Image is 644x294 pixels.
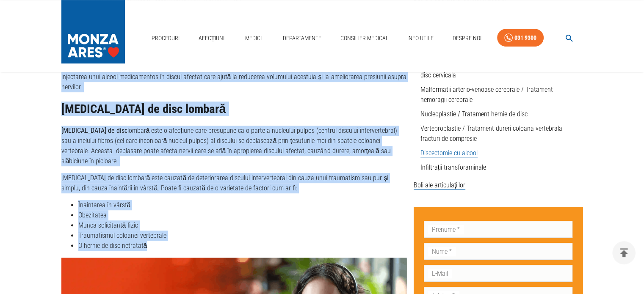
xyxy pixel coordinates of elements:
span: Boli ale articulațiilor [414,181,465,190]
li: Înaintarea în vârstă [78,200,407,210]
a: Departamente [279,30,325,47]
p: lombară este o afecțiune care presupune ca o parte a nucleului pulpos (centrul discului intervert... [61,126,407,166]
a: Discectomie cu alcool [420,149,478,157]
li: Traumatismul coloanei vertebrale [78,231,407,241]
a: Despre Noi [449,30,485,47]
li: O hernie de disc netratată [78,241,407,251]
a: Info Utile [404,30,437,47]
h2: [MEDICAL_DATA] de disc lombară [61,102,407,116]
strong: [MEDICAL_DATA] de disc [61,126,127,135]
a: Infiltrații transforaminale [420,163,486,171]
a: 031 9300 [497,29,544,47]
a: Afecțiuni [195,30,228,47]
a: Nucleoplastie / Tratament hernie de disc [420,110,528,118]
li: Munca solicitantă fizic [78,220,407,231]
li: Obezitatea [78,210,407,220]
p: Discectomia cu alcool este o procedură minim invazivă utilizată pentru a trata [MEDICAL_DATA] de ... [61,62,407,92]
a: Consilier Medical [337,30,392,47]
button: delete [612,241,636,264]
a: Medici [240,30,267,47]
div: 031 9300 [514,33,536,43]
a: Proceduri [148,30,183,47]
a: Vertebroplastie / Tratament dureri coloana vertebrala fracturi de compresie [420,124,562,143]
p: [MEDICAL_DATA] de disc lombară este cauzată de deteriorarea discului intervertebral din cauza unu... [61,173,407,193]
a: Malformatii arterio-venoase cerebrale / Tratament hemoragii cerebrale [420,85,553,104]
